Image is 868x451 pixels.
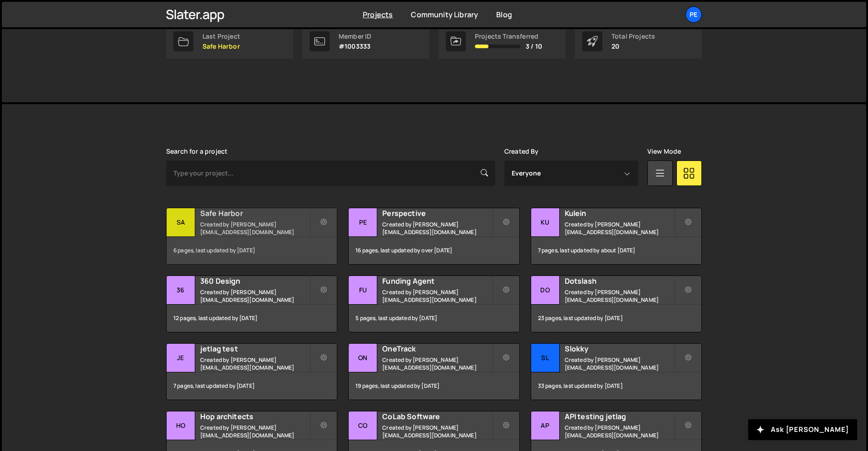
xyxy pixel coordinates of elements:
[531,305,701,332] div: 23 pages, last updated by [DATE]
[496,10,512,20] a: Blog
[200,208,310,218] h2: Safe Harbor
[166,208,337,265] a: Sa Safe Harbor Created by [PERSON_NAME][EMAIL_ADDRESS][DOMAIN_NAME] 6 pages, last updated by [DATE]
[382,424,492,439] small: Created by [PERSON_NAME][EMAIL_ADDRESS][DOMAIN_NAME]
[339,33,371,40] div: Member ID
[612,43,655,50] p: 20
[531,372,701,400] div: 33 pages, last updated by [DATE]
[531,411,560,440] div: AP
[200,276,310,286] h2: 360 Design
[167,344,195,372] div: je
[167,276,195,305] div: 36
[349,372,519,400] div: 19 pages, last updated by [DATE]
[349,305,519,332] div: 5 pages, last updated by [DATE]
[167,411,195,440] div: Ho
[348,343,519,400] a: On OneTrack Created by [PERSON_NAME][EMAIL_ADDRESS][DOMAIN_NAME] 19 pages, last updated by [DATE]
[200,411,310,421] h2: Hop architects
[531,208,702,265] a: Ku Kulein Created by [PERSON_NAME][EMAIL_ADDRESS][DOMAIN_NAME] 7 pages, last updated by about [DATE]
[349,237,519,264] div: 16 pages, last updated by over [DATE]
[531,344,560,372] div: Sl
[526,43,542,50] span: 3 / 10
[531,237,701,264] div: 7 pages, last updated by about [DATE]
[348,276,519,332] a: Fu Funding Agent Created by [PERSON_NAME][EMAIL_ADDRESS][DOMAIN_NAME] 5 pages, last updated by [D...
[565,220,674,236] small: Created by [PERSON_NAME][EMAIL_ADDRESS][DOMAIN_NAME]
[647,148,681,155] label: View Mode
[531,208,560,237] div: Ku
[565,344,674,354] h2: Slokky
[166,343,337,400] a: je jetlag test Created by [PERSON_NAME][EMAIL_ADDRESS][DOMAIN_NAME] 7 pages, last updated by [DATE]
[382,356,492,371] small: Created by [PERSON_NAME][EMAIL_ADDRESS][DOMAIN_NAME]
[411,10,478,20] a: Community Library
[565,208,674,218] h2: Kulein
[686,6,702,23] a: Pe
[612,33,655,40] div: Total Projects
[166,148,227,155] label: Search for a project
[382,344,492,354] h2: OneTrack
[748,419,857,440] button: Ask [PERSON_NAME]
[200,424,310,439] small: Created by [PERSON_NAME][EMAIL_ADDRESS][DOMAIN_NAME]
[382,208,492,218] h2: Perspective
[200,220,310,236] small: Created by [PERSON_NAME][EMAIL_ADDRESS][DOMAIN_NAME]
[382,411,492,421] h2: CoLab Software
[565,411,674,421] h2: API testing jetlag
[200,344,310,354] h2: jetlag test
[531,343,702,400] a: Sl Slokky Created by [PERSON_NAME][EMAIL_ADDRESS][DOMAIN_NAME] 33 pages, last updated by [DATE]
[339,43,371,50] p: #1003333
[166,276,337,332] a: 36 360 Design Created by [PERSON_NAME][EMAIL_ADDRESS][DOMAIN_NAME] 12 pages, last updated by [DATE]
[565,424,674,439] small: Created by [PERSON_NAME][EMAIL_ADDRESS][DOMAIN_NAME]
[349,411,377,440] div: Co
[200,356,310,371] small: Created by [PERSON_NAME][EMAIL_ADDRESS][DOMAIN_NAME]
[167,372,337,400] div: 7 pages, last updated by [DATE]
[202,43,240,50] p: Safe Harbor
[382,276,492,286] h2: Funding Agent
[382,220,492,236] small: Created by [PERSON_NAME][EMAIL_ADDRESS][DOMAIN_NAME]
[531,276,702,332] a: Do Dotslash Created by [PERSON_NAME][EMAIL_ADDRESS][DOMAIN_NAME] 23 pages, last updated by [DATE]
[202,33,240,40] div: Last Project
[382,288,492,304] small: Created by [PERSON_NAME][EMAIL_ADDRESS][DOMAIN_NAME]
[167,305,337,332] div: 12 pages, last updated by [DATE]
[167,208,195,237] div: Sa
[166,24,293,59] a: Last Project Safe Harbor
[504,148,539,155] label: Created By
[348,208,519,265] a: Pe Perspective Created by [PERSON_NAME][EMAIL_ADDRESS][DOMAIN_NAME] 16 pages, last updated by ove...
[349,344,377,372] div: On
[531,276,560,305] div: Do
[349,208,377,237] div: Pe
[167,237,337,264] div: 6 pages, last updated by [DATE]
[349,276,377,305] div: Fu
[565,288,674,304] small: Created by [PERSON_NAME][EMAIL_ADDRESS][DOMAIN_NAME]
[363,10,393,20] a: Projects
[565,276,674,286] h2: Dotslash
[565,356,674,371] small: Created by [PERSON_NAME][EMAIL_ADDRESS][DOMAIN_NAME]
[475,33,542,40] div: Projects Transferred
[166,160,495,186] input: Type your project...
[200,288,310,304] small: Created by [PERSON_NAME][EMAIL_ADDRESS][DOMAIN_NAME]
